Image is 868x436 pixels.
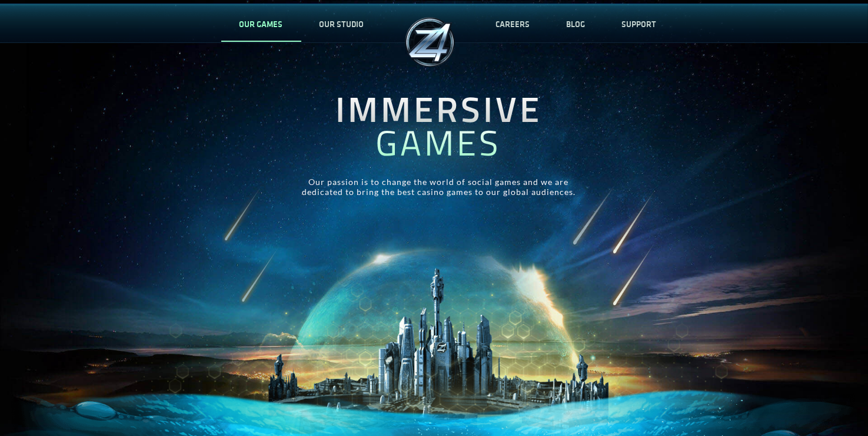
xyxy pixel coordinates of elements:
img: palace [604,189,656,258]
p: Our passion is to change the world of social games and we are dedicated to bring the best casino ... [300,177,578,197]
a: SUPPORT [604,5,675,44]
img: palace [239,242,291,307]
a: BLOG [548,5,604,44]
a: OUR STUDIO [301,5,383,44]
a: OUR GAMES [221,5,301,44]
a: CAREERS [478,5,548,44]
img: palace [401,13,460,72]
img: palace [222,181,274,246]
img: palace [569,181,621,252]
h1: IMMERSIVE [92,92,786,125]
img: palace [604,242,656,311]
h1: GAMES [92,125,786,159]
